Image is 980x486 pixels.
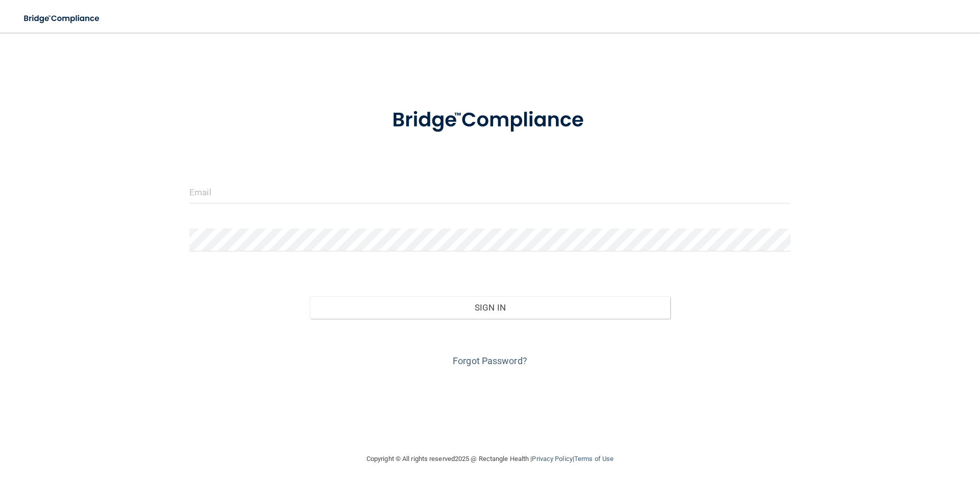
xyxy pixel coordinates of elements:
[371,94,609,147] img: bridge_compliance_login_screen.278c3ca4.svg
[453,355,527,366] a: Forgot Password?
[189,181,791,203] input: Email
[532,455,572,463] a: Privacy Policy
[574,455,614,463] a: Terms of Use
[15,8,109,29] img: bridge_compliance_login_screen.278c3ca4.svg
[304,443,676,475] div: Copyright © All rights reserved 2025 @ Rectangle Health | |
[310,296,671,319] button: Sign In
